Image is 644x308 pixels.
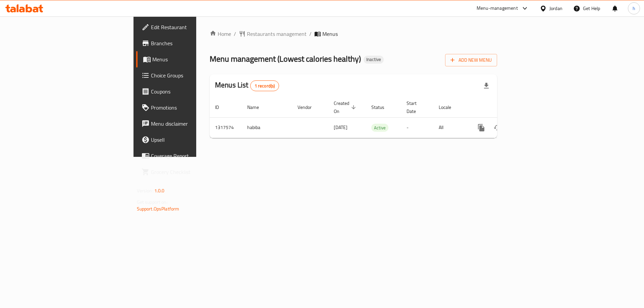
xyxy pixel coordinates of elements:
span: Branches [151,39,236,47]
span: Restaurants management [247,30,307,38]
span: Status [371,103,393,111]
span: Menu management ( Lowest calories healthy ) [210,51,361,66]
span: Locale [439,103,460,111]
span: 1.0.0 [154,186,165,195]
nav: breadcrumb [210,30,497,38]
div: Jordan [549,5,562,12]
span: Version: [137,186,153,195]
table: enhanced table [210,97,543,138]
span: Get support on: [137,198,168,206]
span: Choice Groups [151,71,236,79]
span: Name [247,103,268,111]
span: Vendor [298,103,320,111]
h2: Menus List [215,80,279,91]
a: Support.OpsPlatform [137,204,179,213]
th: Actions [468,97,543,118]
span: Menus [152,55,236,63]
span: Start Date [407,99,425,115]
span: Coverage Report [151,152,236,160]
td: - [401,117,433,138]
a: Restaurants management [239,30,307,38]
span: Inactive [364,57,384,62]
a: Promotions [136,100,241,116]
div: Inactive [364,56,384,64]
span: [DATE] [334,123,347,132]
a: Branches [136,35,241,51]
span: Active [371,124,388,132]
span: Created On [334,99,358,115]
a: Edit Restaurant [136,19,241,35]
span: Add New Menu [450,56,492,64]
a: Menus [136,51,241,67]
div: Menu-management [477,4,518,12]
button: Add New Menu [445,54,497,66]
td: All [433,117,468,138]
li: / [309,30,312,38]
a: Grocery Checklist [136,164,241,180]
span: 1 record(s) [251,83,279,89]
span: h [633,5,635,12]
td: habiba [242,117,292,138]
button: Change Status [489,120,505,136]
div: Export file [478,78,494,94]
a: Menu disclaimer [136,116,241,132]
span: Edit Restaurant [151,23,236,31]
a: Coupons [136,83,241,100]
span: Coupons [151,87,236,96]
a: Choice Groups [136,67,241,83]
span: ID [215,103,228,111]
a: Coverage Report [136,148,241,164]
button: more [473,120,489,136]
span: Upsell [151,136,236,144]
span: Menus [322,30,338,38]
span: Promotions [151,104,236,112]
span: Grocery Checklist [151,168,236,176]
div: Total records count [250,80,279,91]
span: Menu disclaimer [151,120,236,128]
a: Upsell [136,132,241,148]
